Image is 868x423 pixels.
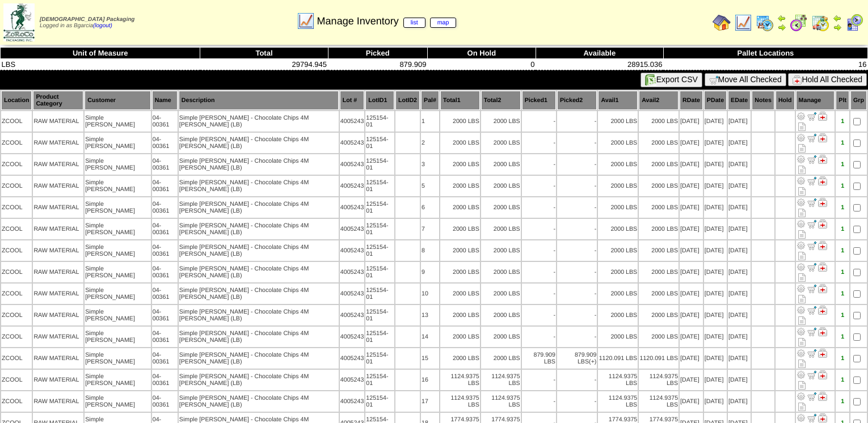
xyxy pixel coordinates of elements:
[33,133,83,153] td: RAW MATERIAL
[152,176,178,196] td: 04-00361
[200,59,328,70] td: 29794.945
[777,14,786,23] img: arrowleft.gif
[421,219,439,239] td: 7
[40,16,134,29] span: Logged in as Bgarcia
[3,3,35,41] img: zoroco-logo-small.webp
[179,327,339,347] td: Simple [PERSON_NAME] - Chocolate Chips 4M [PERSON_NAME] (LB)
[728,219,751,239] td: [DATE]
[680,219,703,239] td: [DATE]
[1,305,32,325] td: ZCOOL
[421,111,439,132] td: 1
[1,111,32,132] td: ZCOOL
[818,370,827,379] img: Manage Hold
[798,295,806,303] i: Note
[639,91,679,110] th: Avail2
[421,154,439,175] td: 3
[152,262,178,282] td: 04-00361
[536,59,663,70] td: 28915.036
[536,48,663,59] th: Available
[845,14,863,32] img: calendarcustomer.gif
[421,133,439,153] td: 2
[728,284,751,304] td: [DATE]
[557,284,597,304] td: -
[1,133,32,153] td: ZCOOL
[680,133,703,153] td: [DATE]
[440,133,480,153] td: 2000 LBS
[818,198,827,207] img: Manage Hold
[728,133,751,153] td: [DATE]
[557,91,597,110] th: Picked2
[340,284,365,304] td: 4005243
[421,284,439,304] td: 10
[798,166,806,174] i: Note
[481,111,521,132] td: 2000 LBS
[395,91,420,110] th: LotID2
[85,284,150,304] td: Simple [PERSON_NAME]
[818,327,827,336] img: Manage Hold
[179,111,339,132] td: Simple [PERSON_NAME] - Chocolate Chips 4M [PERSON_NAME] (LB)
[340,219,365,239] td: 4005243
[33,197,83,218] td: RAW MATERIAL
[728,262,751,282] td: [DATE]
[365,197,394,218] td: 125154-01
[728,111,751,132] td: [DATE]
[440,111,480,132] td: 2000 LBS
[152,111,178,132] td: 04-00361
[680,91,703,110] th: RDate
[557,111,597,132] td: -
[522,284,556,304] td: -
[639,154,679,175] td: 2000 LBS
[728,176,751,196] td: [DATE]
[522,111,556,132] td: -
[85,327,150,347] td: Simple [PERSON_NAME]
[807,327,816,336] img: Move
[33,111,83,132] td: RAW MATERIAL
[798,209,806,217] i: Note
[598,240,638,261] td: 2000 LBS
[797,241,806,250] img: Adjust
[836,139,849,146] div: 1
[728,240,751,261] td: [DATE]
[704,154,727,175] td: [DATE]
[481,284,521,304] td: 2000 LBS
[704,91,727,110] th: PDate
[1,197,32,218] td: ZCOOL
[790,14,808,32] img: calendarblend.gif
[598,176,638,196] td: 2000 LBS
[317,15,457,27] span: Manage Inventory
[365,240,394,261] td: 125154-01
[1,48,200,59] th: Unit of Measure
[818,263,827,272] img: Manage Hold
[680,284,703,304] td: [DATE]
[365,154,394,175] td: 125154-01
[481,219,521,239] td: 2000 LBS
[807,241,816,250] img: Move
[481,176,521,196] td: 2000 LBS
[704,284,727,304] td: [DATE]
[1,154,32,175] td: ZCOOL
[777,23,786,32] img: arrowright.gif
[481,197,521,218] td: 2000 LBS
[639,284,679,304] td: 2000 LBS
[798,187,806,196] i: Note
[797,176,806,185] img: Adjust
[522,176,556,196] td: -
[152,154,178,175] td: 04-00361
[365,305,394,325] td: 125154-01
[680,305,703,325] td: [DATE]
[522,91,556,110] th: Picked1
[704,176,727,196] td: [DATE]
[639,240,679,261] td: 2000 LBS
[1,91,32,110] th: Location
[818,176,827,185] img: Manage Hold
[797,198,806,207] img: Adjust
[522,262,556,282] td: -
[818,306,827,315] img: Manage Hold
[818,219,827,229] img: Manage Hold
[365,91,394,110] th: LotID1
[85,176,150,196] td: Simple [PERSON_NAME]
[807,392,816,401] img: Move
[680,240,703,261] td: [DATE]
[836,269,849,276] div: 1
[797,349,806,358] img: Adjust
